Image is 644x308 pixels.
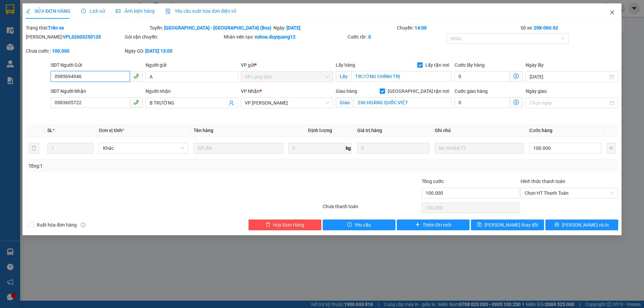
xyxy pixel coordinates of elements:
[249,220,321,230] button: deleteHủy Đơn Hàng
[454,88,488,94] label: Cước giao hàng
[224,33,346,41] div: Nhân viên tạo:
[554,222,559,228] span: printer
[525,188,614,198] span: Chọn HT Thanh Toán
[357,143,429,153] input: 0
[345,143,352,153] span: kg
[357,128,382,133] span: Giá trị hàng
[603,3,622,22] button: Close
[52,48,69,54] b: 100.000
[530,73,608,80] input: Ngày lấy
[545,220,618,230] button: printer[PERSON_NAME] và In
[29,143,39,153] button: delete
[415,222,420,228] span: plus
[47,128,53,133] span: SL
[526,62,544,68] label: Ngày lấy
[347,33,445,41] div: Cước rồi :
[396,24,520,32] div: Chuyến:
[245,72,329,82] span: VP Lạng Sơn
[529,128,552,133] span: Cước hàng
[286,25,301,30] b: [DATE]
[29,162,249,170] div: Tổng: 1
[81,8,105,14] span: Lịch sử
[194,128,213,133] span: Tên hàng
[422,179,444,184] span: Tổng cước
[194,143,283,153] input: VD: Bàn, Ghế
[116,9,120,13] span: picture
[145,48,172,54] b: [DATE] 13:05
[125,33,222,41] div: Gói vận chuyển:
[415,25,427,30] b: 14:00
[336,71,351,82] span: Lấy
[530,99,608,107] input: Ngày giao
[432,124,527,137] th: Ghi chú
[146,87,238,95] div: Người nhận
[323,220,395,230] button: exclamation-circleYêu cầu
[81,9,86,13] span: clock-circle
[273,221,304,229] span: Hủy Đơn Hàng
[26,47,123,55] div: Chưa cước :
[245,98,329,108] span: VP Minh Khai
[609,10,615,15] span: close
[116,8,155,14] span: Ảnh kiện hàng
[34,221,79,229] span: Xuất hóa đơn hàng
[241,88,260,94] span: VP Nhận
[336,97,354,108] span: Giao
[454,97,510,108] input: Cước giao hàng
[133,73,139,79] span: phone
[125,47,222,55] div: Ngày GD:
[51,61,143,69] div: SĐT Người Gửi
[354,97,452,108] input: Giao tận nơi
[99,128,124,133] span: Đơn vị tính
[534,25,558,30] b: 29K-060.92
[435,143,524,153] input: Ghi Chú
[165,9,171,14] img: icon
[322,203,421,214] div: Chưa thanh toán
[51,87,143,95] div: SĐT Người Nhận
[397,220,470,230] button: plusThêm ĐH mới
[241,61,333,69] div: VP gửi
[336,88,357,94] span: Giao hàng
[526,88,547,94] label: Ngày giao
[273,24,396,32] div: Ngày:
[347,222,352,228] span: exclamation-circle
[477,222,482,228] span: save
[336,62,355,68] span: Lấy hàng
[521,179,565,184] label: Hình thức thanh toán
[103,143,184,153] span: Khác
[266,222,270,228] span: delete
[26,9,31,13] span: edit
[607,143,615,153] button: plus
[423,221,451,229] span: Thêm ĐH mới
[164,25,271,30] b: [GEOGRAPHIC_DATA] - [GEOGRAPHIC_DATA] (Bus)
[81,223,86,227] span: info-circle
[308,128,332,133] span: Định lượng
[133,100,139,105] span: phone
[255,34,296,40] b: vuhoa.duyquang12
[454,62,485,68] label: Cước lấy hàng
[514,100,519,105] span: dollar-circle
[48,25,64,30] b: Trên xe
[146,61,238,69] div: Người gửi
[368,34,371,40] b: 0
[514,73,519,79] span: dollar-circle
[562,221,609,229] span: [PERSON_NAME] và In
[165,8,236,14] span: Yêu cầu xuất hóa đơn điện tử
[471,220,544,230] button: save[PERSON_NAME] thay đổi
[229,100,234,106] span: user-add
[423,61,452,69] span: Lấy tận nơi
[63,34,101,40] b: VPLS2603250135
[351,71,452,82] input: Lấy tận nơi
[26,8,70,14] span: SỬA ĐƠN HÀNG
[484,221,538,229] span: [PERSON_NAME] thay đổi
[26,33,123,41] div: [PERSON_NAME]:
[149,24,273,32] div: Tuyến:
[520,24,619,32] div: Số xe:
[454,71,510,82] input: Cước lấy hàng
[25,24,149,32] div: Trạng thái:
[385,87,452,95] span: [GEOGRAPHIC_DATA] tận nơi
[355,221,371,229] span: Yêu cầu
